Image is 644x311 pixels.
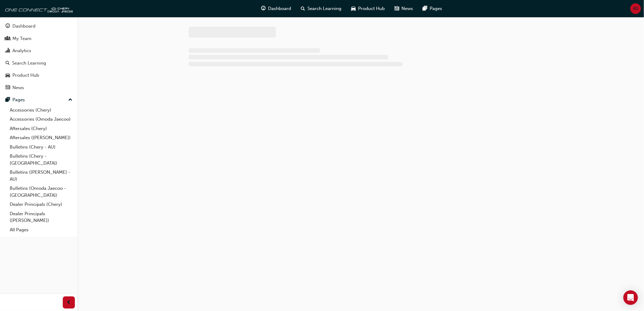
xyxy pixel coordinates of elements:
[7,168,75,184] a: Bulletins ([PERSON_NAME] - AU)
[5,36,10,42] span: people-icon
[7,124,75,133] a: Aftersales (Chery)
[268,5,291,12] span: Dashboard
[394,5,399,12] span: news-icon
[630,3,641,14] button: AS
[5,48,10,54] span: chart-icon
[2,21,75,32] a: Dashboard
[12,60,46,67] div: Search Learning
[68,96,72,104] span: up-icon
[2,45,75,56] a: Analytics
[5,97,10,103] span: pages-icon
[2,70,75,81] a: Product Hub
[12,72,39,79] div: Product Hub
[7,200,75,209] a: Dealer Principals (Chery)
[2,19,75,94] button: DashboardMy TeamAnalyticsSearch LearningProduct HubNews
[7,105,75,115] a: Accessories (Chery)
[256,2,296,15] a: guage-iconDashboard
[2,94,75,105] button: Pages
[7,209,75,225] a: Dealer Principals ([PERSON_NAME])
[2,82,75,93] a: News
[12,96,25,103] div: Pages
[401,5,413,12] span: News
[12,23,35,30] div: Dashboard
[5,24,10,29] span: guage-icon
[430,5,442,12] span: Pages
[2,33,75,44] a: My Team
[12,35,32,42] div: My Team
[7,133,75,142] a: Aftersales ([PERSON_NAME])
[390,2,418,15] a: news-iconNews
[351,5,356,12] span: car-icon
[3,2,73,15] img: oneconnect
[307,5,341,12] span: Search Learning
[5,85,10,91] span: news-icon
[633,5,638,12] span: AS
[358,5,385,12] span: Product Hub
[423,5,427,12] span: pages-icon
[7,225,75,235] a: All Pages
[2,58,75,69] a: Search Learning
[623,290,638,305] div: Open Intercom Messenger
[346,2,390,15] a: car-iconProduct Hub
[7,142,75,152] a: Bulletins (Chery - AU)
[418,2,447,15] a: pages-iconPages
[67,299,71,306] span: prev-icon
[5,73,10,78] span: car-icon
[296,2,346,15] a: search-iconSearch Learning
[7,184,75,200] a: Bulletins (Omoda Jaecoo - [GEOGRAPHIC_DATA])
[12,47,31,54] div: Analytics
[301,5,305,12] span: search-icon
[12,84,24,91] div: News
[7,152,75,168] a: Bulletins (Chery - [GEOGRAPHIC_DATA])
[7,115,75,124] a: Accessories (Omoda Jaecoo)
[261,5,266,12] span: guage-icon
[5,61,10,66] span: search-icon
